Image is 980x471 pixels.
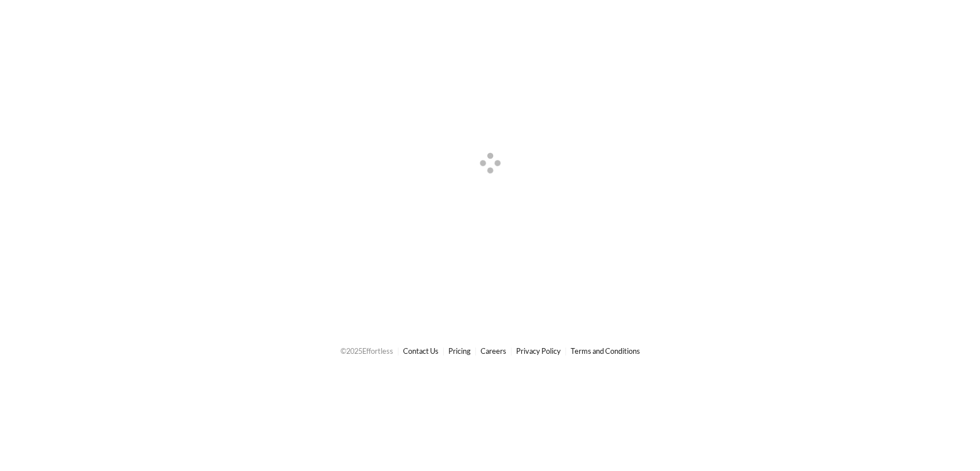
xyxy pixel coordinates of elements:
a: Privacy Policy [516,346,561,356]
span: © 2025 Effortless [340,346,393,356]
a: Careers [481,346,506,356]
a: Terms and Conditions [571,346,640,356]
a: Pricing [448,346,471,356]
a: Contact Us [403,346,439,356]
